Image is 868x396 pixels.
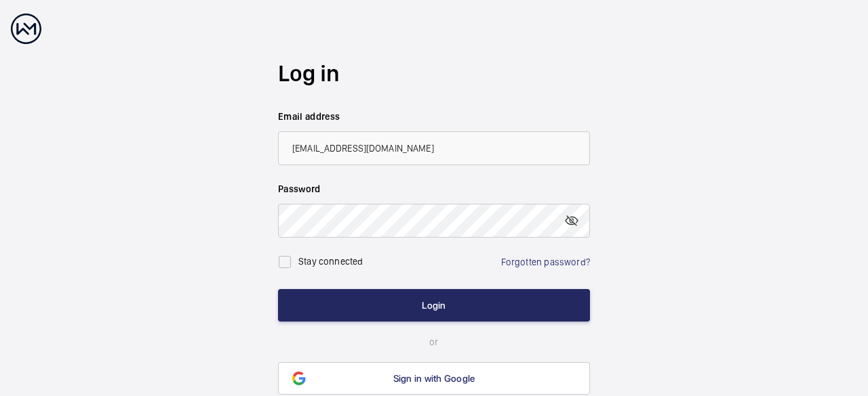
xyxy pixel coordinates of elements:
input: Your email address [278,131,590,165]
a: Forgotten password? [501,257,590,267]
label: Stay connected [298,256,363,267]
label: Password [278,182,590,196]
p: or [278,335,590,349]
span: Sign in with Google [393,373,475,384]
button: Login [278,289,590,322]
h2: Log in [278,58,590,89]
label: Email address [278,110,590,123]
